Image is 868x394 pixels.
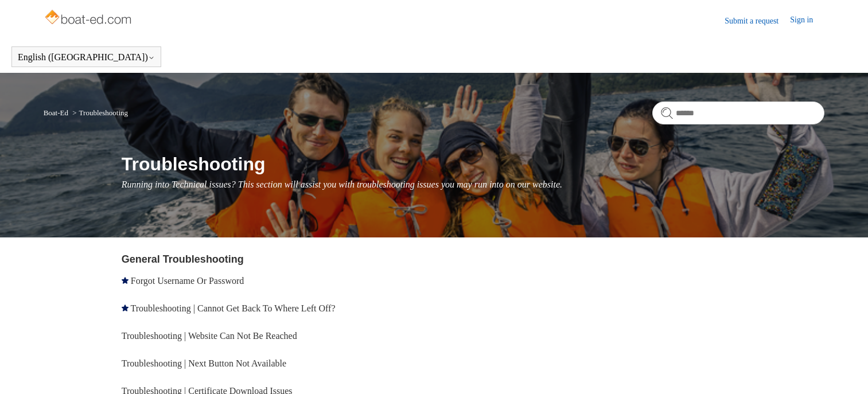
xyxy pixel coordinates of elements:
a: General Troubleshooting [122,253,244,265]
h1: Troubleshooting [122,150,825,178]
a: Boat-Ed [44,108,68,117]
svg: Promoted article [122,305,129,311]
li: Boat-Ed [44,108,71,117]
svg: Promoted article [122,277,129,284]
a: Sign in [790,14,824,28]
a: Forgot Username Or Password [131,276,244,286]
a: Troubleshooting | Next Button Not Available [122,358,286,368]
li: Troubleshooting [70,108,128,117]
img: Boat-Ed Help Center home page [44,7,135,30]
a: Troubleshooting | Website Can Not Be Reached [122,331,297,341]
a: Submit a request [725,15,790,27]
p: Running into Technical issues? This section will assist you with troubleshooting issues you may r... [122,178,825,192]
input: Search [652,102,824,124]
a: Troubleshooting | Cannot Get Back To Where Left Off? [131,303,336,313]
button: English ([GEOGRAPHIC_DATA]) [18,52,155,63]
